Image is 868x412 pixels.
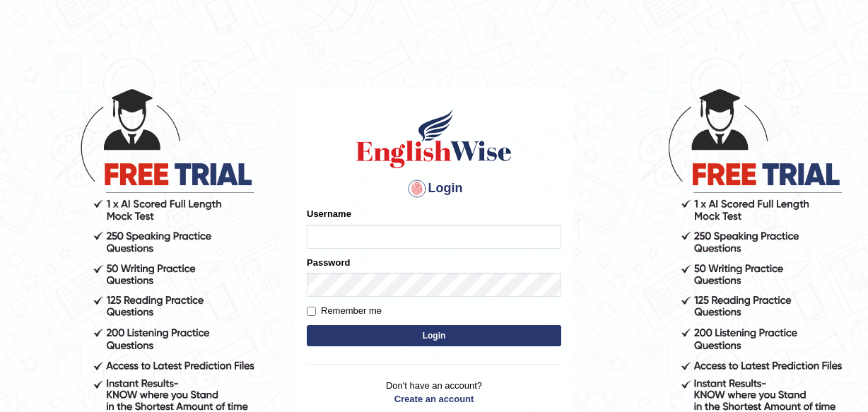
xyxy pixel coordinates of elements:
[307,207,351,220] label: Username
[353,107,515,170] img: Logo of English Wise sign in for intelligent practice with AI
[307,392,561,406] a: Create an account
[307,304,382,318] label: Remember me
[307,177,561,200] h4: Login
[307,256,350,269] label: Password
[307,307,316,316] input: Remember me
[307,325,561,346] button: Login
